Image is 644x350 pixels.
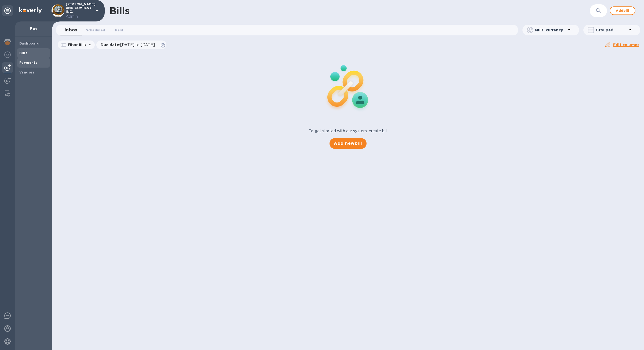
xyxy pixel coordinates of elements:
[613,43,639,47] u: Edit columns
[115,27,123,33] span: Paid
[109,5,129,16] h1: Bills
[66,2,93,19] p: [PERSON_NAME] AND COMPANY INC.
[309,128,387,134] p: To get started with our system, create bill
[535,27,566,33] p: Multi currency
[65,26,77,34] span: Inbox
[2,5,13,16] div: Unpin categories
[334,140,362,147] span: Add new bill
[330,138,366,149] button: Add newbill
[19,41,40,45] b: Dashboard
[101,42,158,47] p: Due date :
[596,27,627,33] p: Grouped
[66,42,87,47] p: Filter Bills
[86,27,105,33] span: Scheduled
[120,43,155,47] span: [DATE] to [DATE]
[4,51,11,58] img: Foreign exchange
[19,61,37,65] b: Payments
[19,51,27,55] b: Bills
[19,26,48,31] p: Pay
[96,40,167,49] div: Due date:[DATE] to [DATE]
[614,8,631,14] span: Add bill
[19,70,35,74] b: Vendors
[66,14,93,19] p: Admin
[610,6,635,15] button: Addbill
[19,7,42,13] img: Logo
